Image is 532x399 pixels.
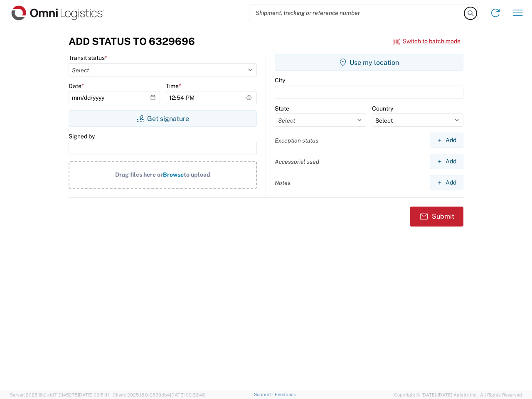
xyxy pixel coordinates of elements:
[394,391,522,399] span: Copyright © [DATE]-[DATE] Agistix Inc., All Rights Reserved
[275,105,289,112] label: State
[170,392,205,397] span: [DATE] 09:32:48
[275,179,291,187] label: Notes
[275,158,319,165] label: Accessorial used
[393,34,461,48] button: Switch to batch mode
[275,392,296,397] a: Feedback
[69,133,95,140] label: Signed by
[78,392,109,397] span: [DATE] 09:51:11
[69,82,84,90] label: Date
[275,76,285,84] label: City
[372,105,393,112] label: Country
[275,137,318,144] label: Exception status
[69,35,195,47] h3: Add Status to 6329696
[115,171,163,178] span: Drag files here or
[249,5,465,21] input: Shipment, tracking or reference number
[430,175,463,190] button: Add
[113,392,205,397] span: Client: 2025.18.0-9839db4
[430,154,463,169] button: Add
[163,171,184,178] span: Browse
[410,207,463,227] button: Submit
[166,82,181,90] label: Time
[430,133,463,148] button: Add
[10,392,109,397] span: Server: 2025.18.0-dd719145275
[275,54,463,71] button: Use my location
[69,54,107,62] label: Transit status
[254,392,275,397] a: Support
[69,110,257,127] button: Get signature
[184,171,210,178] span: to upload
